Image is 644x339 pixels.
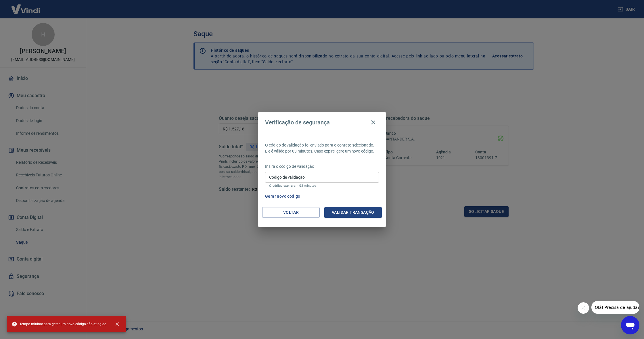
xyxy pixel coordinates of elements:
[324,207,382,218] button: Validar transação
[3,4,48,9] span: Olá! Precisa de ajuda?
[265,163,379,169] p: Insira o código de validação
[11,321,106,327] span: Tempo mínimo para gerar um novo código não atingido
[111,318,124,330] button: close
[269,184,375,188] p: O código expira em 03 minutos.
[621,316,639,334] iframe: Botão para abrir a janela de mensagens
[263,191,303,202] button: Gerar novo código
[578,302,589,314] iframe: Fechar mensagem
[265,142,379,154] p: O código de validação foi enviado para o contato selecionado. Ele é válido por 03 minutos. Caso e...
[262,207,320,218] button: Voltar
[591,301,639,314] iframe: Mensagem da empresa
[265,119,330,126] h4: Verificação de segurança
